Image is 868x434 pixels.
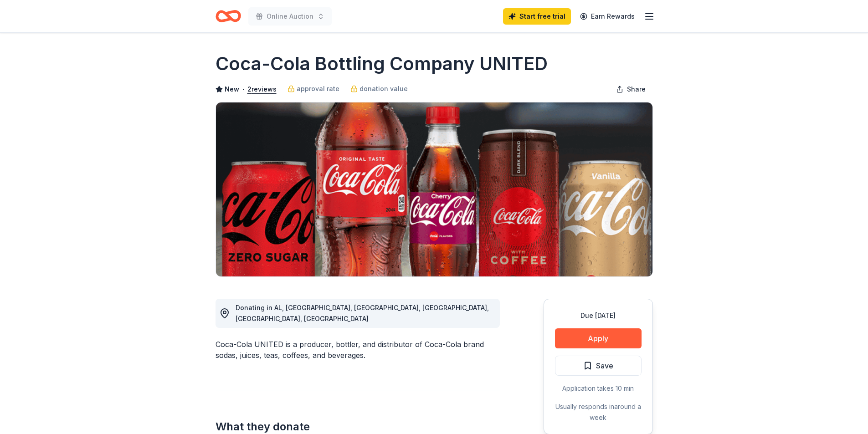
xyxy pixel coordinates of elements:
[216,51,548,77] h1: Coca-Cola Bottling Company UNITED
[248,7,332,26] button: Online Auction
[555,356,642,376] button: Save
[216,102,652,276] img: Image for Coca-Cola Bottling Company UNITED
[350,83,408,94] a: donation value
[216,5,241,27] a: Home
[575,8,640,25] a: Earn Rewards
[297,83,339,94] span: approval rate
[216,339,500,361] div: Coca-Cola UNITED is a producer, bottler, and distributor of Coca-Cola brand sodas, juices, teas, ...
[241,86,245,93] span: •
[288,83,339,94] a: approval rate
[247,84,277,95] button: 2reviews
[225,84,239,95] span: New
[627,84,646,95] span: Share
[555,383,642,394] div: Application takes 10 min
[236,304,489,322] span: Donating in AL, [GEOGRAPHIC_DATA], [GEOGRAPHIC_DATA], [GEOGRAPHIC_DATA], [GEOGRAPHIC_DATA], [GEOG...
[555,328,642,348] button: Apply
[216,419,500,434] h2: What they donate
[267,11,313,22] span: Online Auction
[555,310,642,321] div: Due [DATE]
[555,401,642,423] div: Usually responds in around a week
[609,80,653,98] button: Share
[596,360,613,372] span: Save
[360,83,408,94] span: donation value
[503,8,571,25] a: Start free trial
